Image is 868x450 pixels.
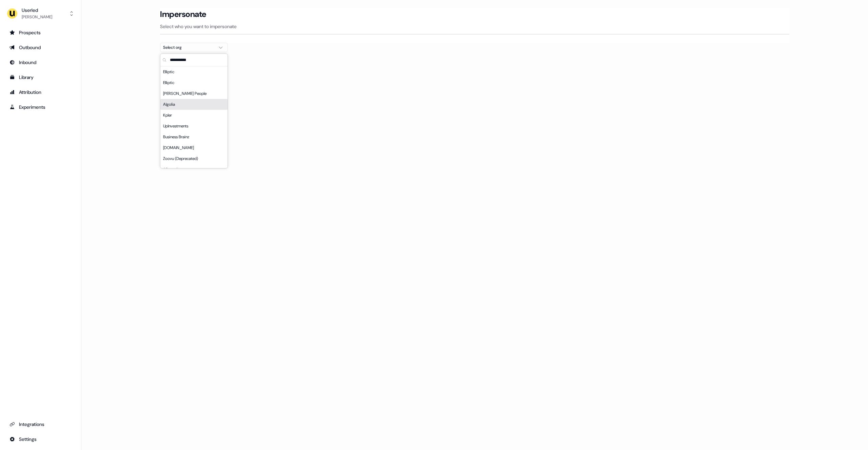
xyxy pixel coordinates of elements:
a: Go to prospects [5,27,76,38]
div: [DOMAIN_NAME] [160,142,228,153]
a: Go to experiments [5,102,76,112]
div: ADvendio [160,164,228,175]
div: UpInvestments [160,121,228,131]
div: Library [9,74,72,81]
a: Go to templates [5,72,76,83]
div: Userled [22,7,52,14]
p: Select who you want to impersonate [160,23,789,30]
a: Go to integrations [5,434,76,445]
div: [PERSON_NAME] People [160,88,228,99]
div: [PERSON_NAME] [22,14,52,20]
div: Business Brainz [160,131,228,142]
div: Settings [9,436,72,443]
a: Go to outbound experience [5,42,76,53]
button: Userled[PERSON_NAME] [5,5,76,22]
a: Go to attribution [5,87,76,98]
div: Attribution [9,89,72,96]
div: Outbound [9,44,72,51]
div: Select org [163,44,214,51]
div: Elliptic [160,66,228,77]
div: Elliptic [160,77,228,88]
div: Kpler [160,110,228,121]
a: Go to integrations [5,419,76,430]
h3: Impersonate [160,9,206,19]
div: Experiments [9,104,72,110]
div: Suggestions [160,66,228,168]
a: Go to Inbound [5,57,76,68]
div: Integrations [9,421,72,428]
div: Prospects [9,29,72,36]
div: Algolia [160,99,228,110]
div: Inbound [9,59,72,66]
button: Select org [160,43,228,52]
div: Zoovu (Deprecated) [160,153,228,164]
